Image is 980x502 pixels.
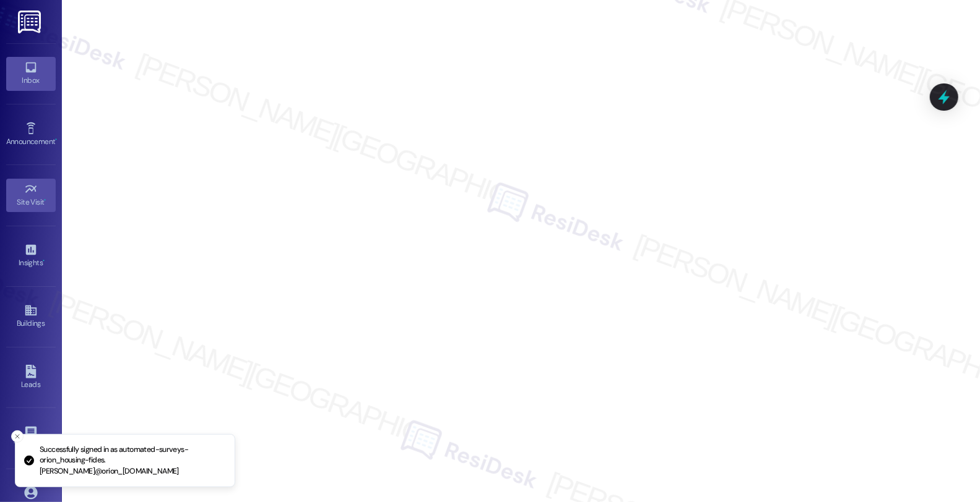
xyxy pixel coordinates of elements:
[40,445,225,477] p: Successfully signed in as automated-surveys-orion_housing-fides.[PERSON_NAME]@orion_[DOMAIN_NAME]
[45,196,46,205] span: •
[6,179,56,212] a: Site Visit •
[43,257,45,265] span: •
[18,11,43,33] img: ResiDesk Logo
[6,57,56,90] a: Inbox
[55,135,57,144] span: •
[11,430,24,443] button: Close toast
[6,300,56,333] a: Buildings
[6,422,56,455] a: Templates •
[6,239,56,273] a: Insights •
[6,361,56,394] a: Leads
